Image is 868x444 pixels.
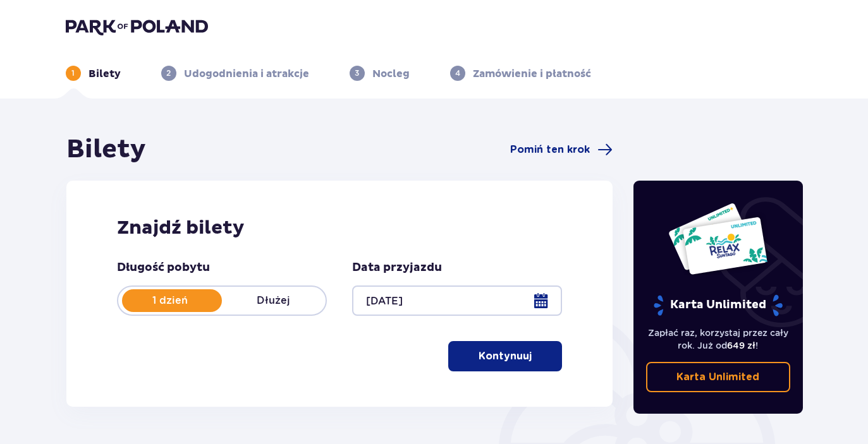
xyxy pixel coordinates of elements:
[510,142,613,157] a: Pomiń ten krok
[455,68,460,79] p: 4
[66,18,208,35] img: Park of Poland logo
[727,340,755,351] span: 649 zł
[89,67,121,81] p: Bilety
[118,294,222,308] p: 1 dzień
[222,294,326,308] p: Dłużej
[676,370,759,384] p: Karta Unlimited
[646,362,790,392] a: Karta Unlimited
[66,134,146,165] h1: Bilety
[71,68,75,79] p: 1
[646,327,790,352] p: Zapłać raz, korzystaj przez cały rok. Już od !
[479,349,532,363] p: Kontynuuj
[352,260,442,275] p: Data przyjazdu
[117,216,563,240] h2: Znajdź bilety
[473,67,591,81] p: Zamówienie i płatność
[448,341,562,371] button: Kontynuuj
[166,68,171,79] p: 2
[372,67,410,81] p: Nocleg
[355,68,359,79] p: 3
[652,294,784,316] p: Karta Unlimited
[117,260,210,275] p: Długość pobytu
[184,67,309,81] p: Udogodnienia i atrakcje
[510,143,590,157] span: Pomiń ten krok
